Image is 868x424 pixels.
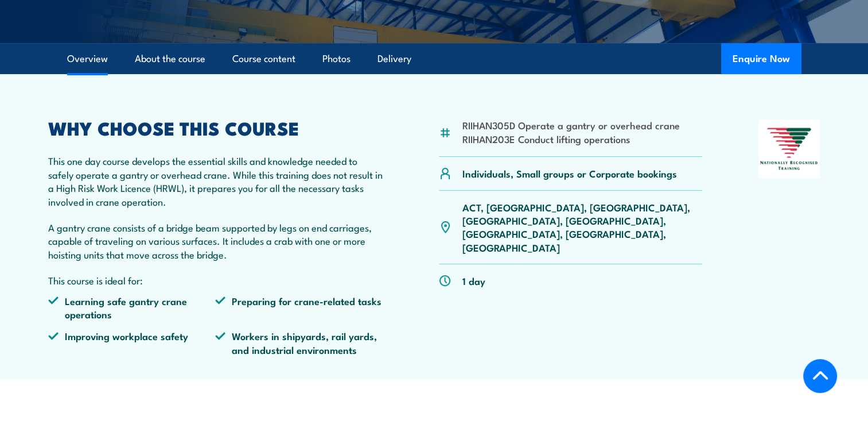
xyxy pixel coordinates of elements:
a: Course content [232,44,295,74]
p: A gantry crane consists of a bridge beam supported by legs on end carriages, capable of traveling... [48,221,383,261]
a: About the course [135,44,205,74]
li: Preparing for crane-related tasks [215,294,383,321]
h2: WHY CHOOSE THIS COURSE [48,120,383,136]
li: RIIHAN203E Conduct lifting operations [462,132,680,145]
p: This one day course develops the essential skills and knowledge needed to safely operate a gantry... [48,154,383,208]
p: This course is ideal for: [48,273,383,287]
p: Individuals, Small groups or Corporate bookings [462,167,677,180]
img: Nationally Recognised Training logo. [758,120,820,178]
p: 1 day [462,274,485,287]
li: Learning safe gantry crane operations [48,294,216,321]
li: RIIHAN305D Operate a gantry or overhead crane [462,118,680,132]
button: Enquire Now [721,43,801,74]
a: Delivery [377,44,411,74]
a: Overview [67,44,108,74]
li: Improving workplace safety [48,329,216,356]
li: Workers in shipyards, rail yards, and industrial environments [215,329,383,356]
p: ACT, [GEOGRAPHIC_DATA], [GEOGRAPHIC_DATA], [GEOGRAPHIC_DATA], [GEOGRAPHIC_DATA], [GEOGRAPHIC_DATA... [462,201,703,255]
a: Photos [322,44,351,74]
